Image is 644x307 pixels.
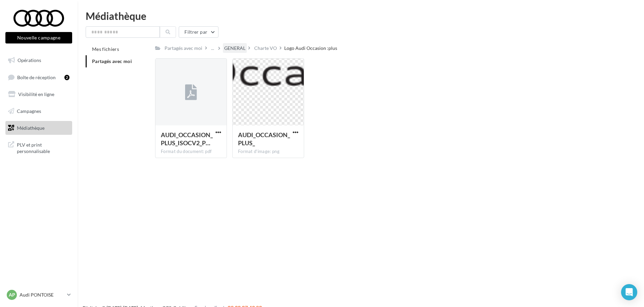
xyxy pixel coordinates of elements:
div: Charte VO [254,45,277,52]
div: GENERAL [224,45,245,52]
div: ... [210,43,215,53]
a: Visibilité en ligne [4,87,74,101]
a: Opérations [4,53,74,67]
button: Filtrer par [179,26,218,38]
a: PLV et print personnalisable [4,137,74,157]
span: AUDI_OCCASION_PLUS_ [238,131,290,147]
div: 2 [64,75,69,80]
a: Campagnes [4,104,74,118]
div: Format d'image: png [238,149,298,155]
p: Audi PONTOISE [20,291,64,298]
span: Médiathèque [17,125,45,130]
div: Médiathèque [86,11,636,21]
span: Opérations [18,57,41,63]
a: Boîte de réception2 [4,70,74,85]
button: Nouvelle campagne [5,32,72,43]
div: Partagés avec moi [165,45,202,52]
span: Boîte de réception [17,74,56,80]
span: AP [9,291,15,298]
div: Logo Audi Occasion :plus [284,45,337,52]
span: PLV et print personnalisable [17,140,69,155]
span: Visibilité en ligne [18,91,54,97]
a: Médiathèque [4,121,74,135]
span: Campagnes [17,108,41,114]
span: Partagés avec moi [92,58,132,64]
div: Format du document: pdf [161,149,221,155]
span: AUDI_OCCASION_PLUS_ISOCV2_POS_CMYK [161,131,213,147]
a: AP Audi PONTOISE [5,288,72,301]
span: Mes fichiers [92,46,119,52]
div: Open Intercom Messenger [621,284,637,300]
